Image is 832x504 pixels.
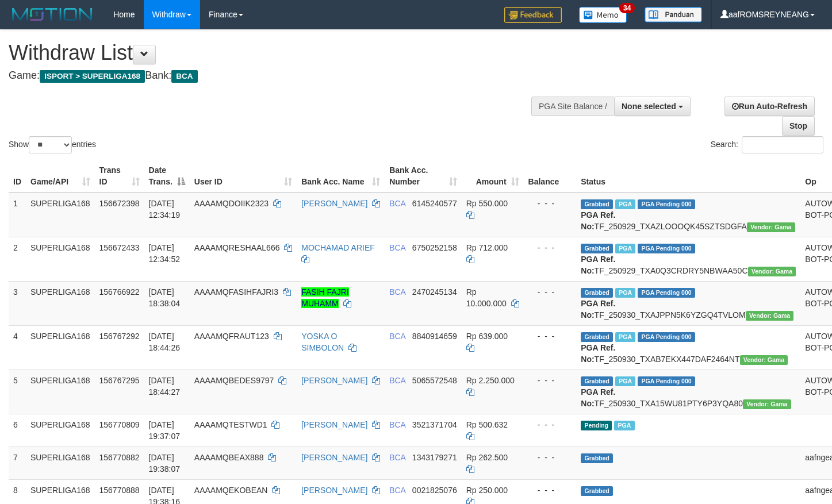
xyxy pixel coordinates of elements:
a: MOCHAMAD ARIEF [301,243,375,252]
span: Marked by aafsoycanthlai [615,332,635,342]
td: 3 [9,281,26,325]
button: None selected [614,97,691,116]
span: 34 [619,3,635,13]
th: Date Trans.: activate to sort column descending [144,160,190,193]
th: Balance [524,160,577,193]
span: Rp 250.000 [466,486,508,495]
div: - - - [528,419,572,430]
span: 156770809 [99,420,140,429]
span: Rp 10.000.000 [466,287,507,308]
td: 1 [9,193,26,237]
a: [PERSON_NAME] [301,453,367,462]
span: [DATE] 12:34:52 [149,243,181,264]
span: Copy 2470245134 to clipboard [412,287,457,297]
img: panduan.png [645,7,702,22]
td: TF_250930_TXAJPPN5K6YZGQ4TVLOM [576,281,800,325]
th: ID [9,160,26,193]
div: - - - [528,330,572,342]
span: Vendor URL: https://trx31.1velocity.biz [746,311,794,321]
a: [PERSON_NAME] [301,199,367,208]
span: Grabbed [581,486,613,496]
span: Copy 0021825076 to clipboard [412,486,457,495]
td: TF_250930_TXAB7EKX447DAF2464NT [576,325,800,370]
div: - - - [528,242,572,253]
div: - - - [528,198,572,209]
span: Grabbed [581,199,613,209]
td: TF_250930_TXA15WU81PTY6P3YQA80 [576,370,800,414]
a: Run Auto-Refresh [724,97,815,116]
a: FASIH FAJRI MUHAMM [301,287,348,308]
span: 156672398 [99,199,140,208]
div: - - - [528,484,572,496]
span: BCA [389,376,405,385]
b: PGA Ref. No: [581,299,615,320]
span: [DATE] 12:34:19 [149,199,181,220]
span: PGA Pending [638,332,695,342]
label: Show entries [9,136,96,153]
span: Copy 5065572548 to clipboard [412,376,457,385]
span: Grabbed [581,244,613,253]
span: Grabbed [581,376,613,386]
span: BCA [171,70,197,83]
span: PGA Pending [638,376,695,386]
span: BCA [389,486,405,495]
span: BCA [389,287,405,297]
span: Rp 262.500 [466,453,508,462]
th: Game/API: activate to sort column ascending [26,160,95,193]
span: AAAAMQBEDES9797 [194,376,274,385]
span: AAAAMQBEAX888 [194,453,264,462]
span: AAAAMQRESHAAL666 [194,243,280,252]
select: Showentries [29,136,72,153]
span: AAAAMQFASIHFAJRI3 [194,287,278,297]
span: AAAAMQTESTWD1 [194,420,267,429]
td: SUPERLIGA168 [26,370,95,414]
span: Rp 639.000 [466,332,508,341]
td: SUPERLIGA168 [26,414,95,447]
span: BCA [389,199,405,208]
span: PGA Pending [638,199,695,209]
b: PGA Ref. No: [581,387,615,408]
a: YOSKA O SIMBOLON [301,332,344,352]
span: Marked by aafsoycanthlai [615,199,635,209]
td: 6 [9,414,26,447]
th: User ID: activate to sort column ascending [190,160,297,193]
span: Rp 2.250.000 [466,376,515,385]
div: - - - [528,375,572,386]
td: SUPERLIGA168 [26,237,95,281]
span: AAAAMQEKOBEAN [194,486,268,495]
b: PGA Ref. No: [581,343,615,364]
td: 5 [9,370,26,414]
td: TF_250929_TXAZLOOOQK45SZTSDGFA [576,193,800,237]
span: BCA [389,453,405,462]
h1: Withdraw List [9,41,543,64]
span: PGA Pending [638,244,695,253]
td: 7 [9,447,26,479]
td: SUPERLIGA168 [26,325,95,370]
img: Feedback.jpg [504,7,562,23]
td: 2 [9,237,26,281]
span: Copy 6750252158 to clipboard [412,243,457,252]
span: Vendor URL: https://trx31.1velocity.biz [748,267,796,276]
span: AAAAMQDOIIK2323 [194,199,269,208]
span: 156766922 [99,287,140,297]
th: Amount: activate to sort column ascending [462,160,524,193]
input: Search: [742,136,823,153]
a: [PERSON_NAME] [301,376,367,385]
span: ISPORT > SUPERLIGA168 [40,70,145,83]
b: PGA Ref. No: [581,255,615,275]
span: [DATE] 18:44:26 [149,332,181,352]
td: SUPERLIGA168 [26,193,95,237]
span: None selected [622,102,676,111]
h4: Game: Bank: [9,70,543,82]
b: PGA Ref. No: [581,210,615,231]
span: Vendor URL: https://trx31.1velocity.biz [740,355,788,365]
span: Vendor URL: https://trx31.1velocity.biz [743,399,791,409]
span: Grabbed [581,288,613,298]
span: Marked by aafsoycanthlai [615,376,635,386]
span: Copy 3521371704 to clipboard [412,420,457,429]
span: Rp 550.000 [466,199,508,208]
span: Copy 8840914659 to clipboard [412,332,457,341]
div: - - - [528,286,572,298]
span: 156767295 [99,376,140,385]
span: Pending [581,421,612,430]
